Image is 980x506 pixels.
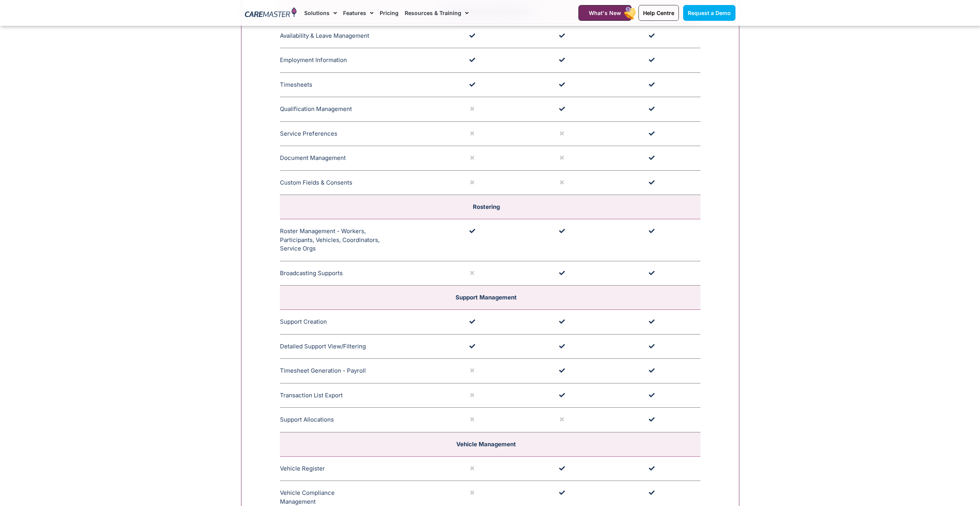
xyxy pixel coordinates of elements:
td: Vehicle Register [280,456,431,481]
td: Timesheets [280,72,431,97]
td: Support Creation [280,310,431,335]
td: Support Allocations [280,408,431,432]
td: Availability & Leave Management [280,24,431,48]
a: Help Centre [638,5,679,21]
img: CareMaster Logo [245,7,297,19]
span: Request a Demo [688,10,731,16]
span: Vehicle Management [456,440,516,448]
a: What's New [578,5,632,21]
span: Rostering [473,203,500,210]
td: Employment Information [280,48,431,73]
td: Detailed Support View/Filtering [280,334,431,359]
td: Roster Management - Workers, Participants, Vehicles, Coordinators, Service Orgs [280,219,431,261]
td: Qualification Management [280,97,431,122]
td: Broadcasting Supports [280,261,431,286]
a: Request a Demo [683,5,735,21]
td: Transaction List Export [280,383,431,408]
td: Service Preferences [280,121,431,146]
td: Document Management [280,146,431,171]
td: Custom Fields & Consents [280,170,431,195]
span: Support Management [456,294,517,301]
td: Timesheet Generation - Payroll [280,359,431,383]
span: Help Centre [643,10,674,16]
span: What's New [589,10,621,16]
